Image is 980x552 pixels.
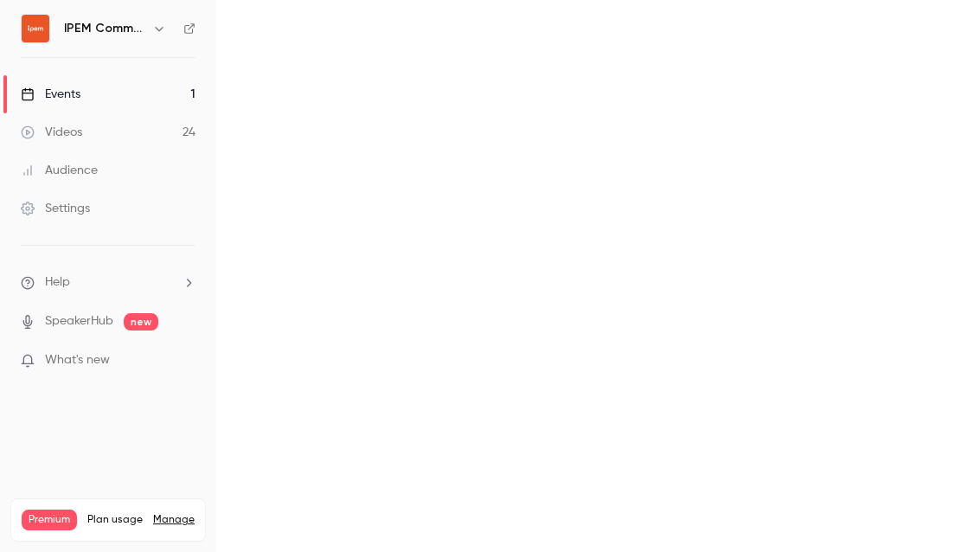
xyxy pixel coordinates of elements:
[45,312,113,331] a: SpeakerHub
[21,86,80,103] div: Events
[21,162,98,179] div: Audience
[21,124,82,141] div: Videos
[124,313,158,331] span: new
[45,273,70,292] span: Help
[22,15,49,42] img: IPEM Community
[21,200,90,217] div: Settings
[64,20,145,37] h6: IPEM Community
[87,513,143,527] span: Plan usage
[153,513,195,527] a: Manage
[45,351,110,369] span: What's new
[21,273,195,292] li: help-dropdown-opener
[22,510,77,530] span: Premium
[175,353,195,369] iframe: Noticeable Trigger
